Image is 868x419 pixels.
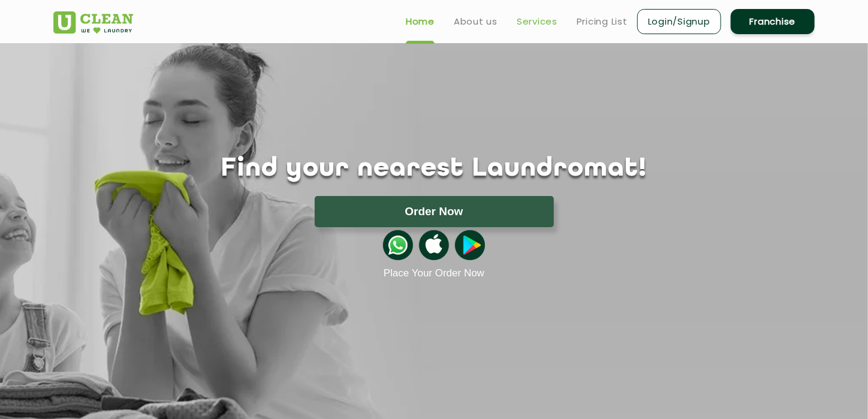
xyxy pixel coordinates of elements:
a: Franchise [731,9,815,34]
a: Services [517,14,557,29]
a: Home [406,14,435,29]
a: About us [454,14,498,29]
a: Pricing List [577,14,628,29]
h1: Find your nearest Laundromat! [44,154,824,184]
button: Order Now [315,196,554,227]
img: playstoreicon.png [455,230,485,260]
a: Login/Signup [637,9,721,34]
a: Place Your Order Now [384,267,484,279]
img: apple-icon.png [419,230,449,260]
img: UClean Laundry and Dry Cleaning [53,11,133,34]
img: whatsappicon.png [383,230,413,260]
